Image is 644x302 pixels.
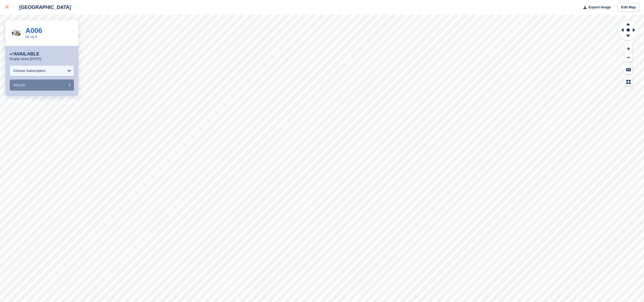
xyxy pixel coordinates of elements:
a: Edit Map [618,3,640,12]
img: 50-sqft-unit%20(8).jpg [10,28,22,38]
a: A006 [25,26,42,35]
button: Zoom In [625,44,633,53]
div: Choose Subscription [13,68,46,74]
span: Allocate [13,83,26,87]
button: Zoom Out [625,53,633,62]
button: Allocate [10,79,74,91]
button: Keyboard Shortcuts [625,65,633,74]
a: 50 sq ft [25,35,37,39]
button: Export Image [580,3,611,12]
p: Empty since [DATE] [10,57,41,61]
div: Available [10,51,39,57]
span: Export Image [589,5,611,10]
div: [GEOGRAPHIC_DATA] [14,4,71,11]
button: Map Legend [625,77,633,86]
